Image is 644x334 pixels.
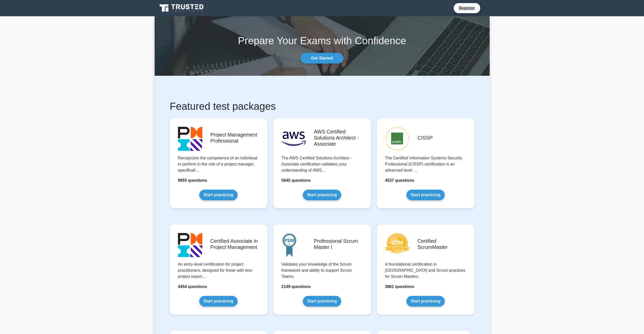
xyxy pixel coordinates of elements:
a: Register [456,5,478,11]
a: Start practicing [199,190,238,200]
h1: Featured test packages [170,100,474,112]
a: Start practicing [406,296,445,307]
a: Start practicing [303,296,341,307]
a: Get Started [301,53,343,64]
a: Start practicing [303,190,341,200]
a: Start practicing [406,190,445,200]
h1: Prepare Your Exams with Confidence [155,35,490,47]
a: Start practicing [199,296,238,307]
